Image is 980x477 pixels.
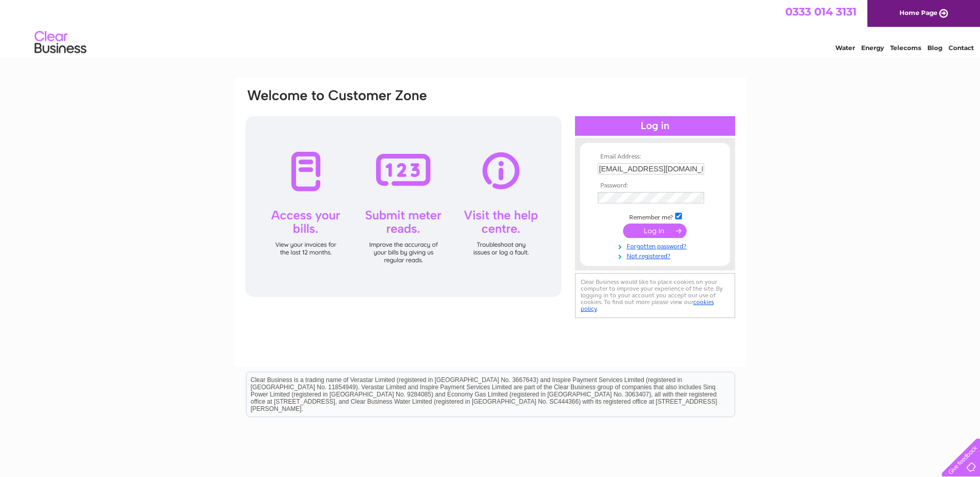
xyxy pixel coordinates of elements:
[246,6,735,50] div: Clear Business is a trading name of Verastar Limited (registered in [GEOGRAPHIC_DATA] No. 3667643...
[890,44,921,52] a: Telecoms
[34,27,87,58] img: logo.png
[598,250,715,260] a: Not registered?
[598,241,715,250] a: Forgotten password?
[861,44,884,52] a: Energy
[581,298,714,312] a: cookies policy
[927,44,942,52] a: Blog
[595,182,715,189] th: Password:
[595,211,715,221] td: Remember me?
[623,224,687,238] input: Submit
[948,44,974,52] a: Contact
[785,5,857,18] a: 0333 014 3131
[595,153,715,161] th: Email Address:
[835,44,855,52] a: Water
[575,273,735,318] div: Clear Business would like to place cookies on your computer to improve your experience of the sit...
